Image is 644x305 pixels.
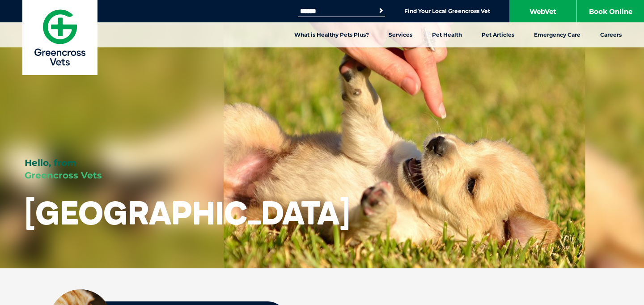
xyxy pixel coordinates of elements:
[377,6,386,15] button: Search
[379,22,422,47] a: Services
[404,8,490,15] a: Find Your Local Greencross Vet
[524,22,590,47] a: Emergency Care
[472,22,524,47] a: Pet Articles
[25,195,350,230] h1: [GEOGRAPHIC_DATA]
[25,157,76,168] span: Hello, from
[422,22,472,47] a: Pet Health
[590,22,631,47] a: Careers
[25,170,102,181] span: Greencross Vets
[284,22,379,47] a: What is Healthy Pets Plus?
